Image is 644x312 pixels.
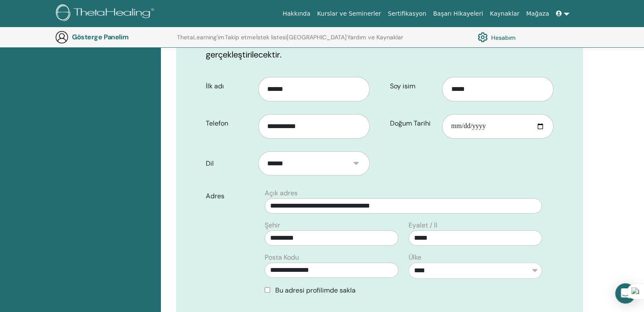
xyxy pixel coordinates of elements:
font: [PERSON_NAME] ile Temel DNA [206,24,545,47]
font: Sertifikasyon [388,10,426,17]
font: Yardım ve Kaynaklar [347,33,403,41]
font: İlk adı [206,82,224,90]
a: [GEOGRAPHIC_DATA] [287,34,347,47]
font: Hakkında [282,10,310,17]
font: Posta Kodu [265,253,299,262]
font: Açık adres [265,189,298,197]
a: Hakkında [279,6,314,22]
div: Open Intercom Messenger [615,283,636,304]
font: Ülke [409,253,421,262]
font: Telefon [206,119,228,128]
font: Soy isim [390,82,415,90]
font: Kaynaklar [490,10,520,17]
font: Mağaza [526,10,549,17]
font: Hesabım [491,34,516,41]
font: Başarı Hikayeleri [433,10,483,17]
font: yüz yüze ve [391,36,439,47]
a: Sertifikasyon [384,6,430,22]
font: Doğum Tarihi [390,119,431,128]
a: İstek listesi [256,34,287,47]
font: . [280,49,282,60]
a: Kurslar ve Seminerler [314,6,384,22]
a: Mağaza [522,6,552,22]
a: Hesabım [478,30,516,44]
a: Takip etme [225,34,256,47]
font: Dil [206,159,214,168]
font: olarak gerçekleştirilecektir [206,36,490,60]
font: Gösterge Panelim [72,33,128,41]
font: Takip etme [225,33,256,41]
font: Kurslar ve Seminerler [317,10,381,17]
font: Türkçe [439,36,467,47]
font: Eyalet / İl [409,221,437,230]
font: İstek listesi [256,33,287,41]
font: seminerine kayıt yaptıracaksınız [224,36,345,47]
a: ThetaLearning'im [177,34,224,47]
img: generic-user-icon.jpg [55,30,69,44]
a: Kaynaklar [486,6,523,22]
font: Bu adresi profilimde sakla [275,286,356,295]
a: Başarı Hikayeleri [430,6,486,22]
img: cog.svg [478,30,488,44]
font: . Bu seminer [345,36,391,47]
font: Adres [206,192,224,200]
img: logo.png [56,4,157,23]
font: [GEOGRAPHIC_DATA] [287,33,347,41]
a: Yardım ve Kaynaklar [347,34,403,47]
font: Şehir [265,221,280,230]
font: ThetaLearning'im [177,33,224,41]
